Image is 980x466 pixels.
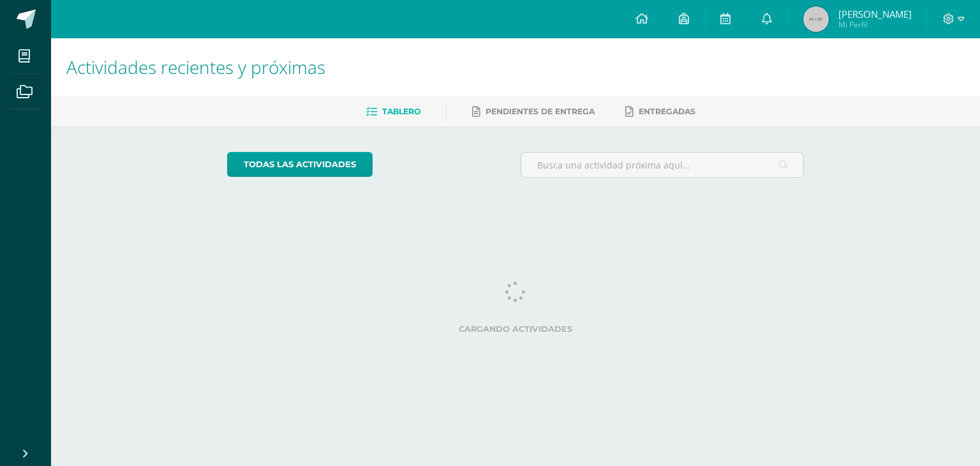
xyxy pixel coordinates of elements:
[838,19,912,30] span: Mi Perfil
[366,101,420,122] a: Tablero
[227,324,805,334] label: Cargando actividades
[639,107,695,116] span: Entregadas
[625,101,695,122] a: Entregadas
[472,101,595,122] a: Pendientes de entrega
[66,55,325,79] span: Actividades recientes y próximas
[382,107,420,116] span: Tablero
[486,107,595,116] span: Pendientes de entrega
[803,6,829,32] img: 45x45
[521,153,804,177] input: Busca una actividad próxima aquí...
[838,8,912,20] span: [PERSON_NAME]
[227,152,373,177] a: todas las Actividades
